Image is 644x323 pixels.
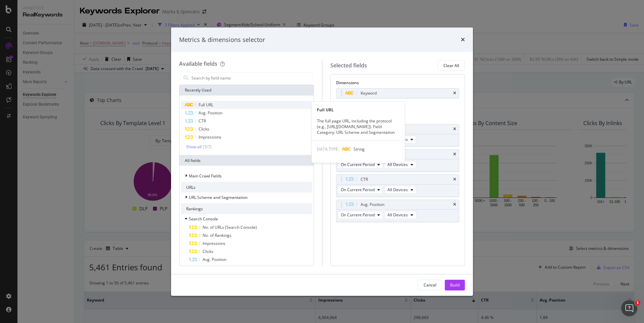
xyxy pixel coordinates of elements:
span: Impressions [199,134,221,140]
div: ( 5 / 7 ) [202,144,212,150]
button: On Current Period [338,211,383,219]
button: All Devices [384,186,416,194]
div: Clear All [443,63,459,68]
span: 1 [635,300,640,306]
button: On Current Period [338,161,383,169]
iframe: Intercom live chat [621,300,637,316]
div: Show all [186,145,202,149]
div: URLs [181,182,312,193]
div: Avg. Position [361,201,384,208]
span: Impressions [203,240,225,246]
span: All Devices [387,162,408,167]
div: Cancel [424,282,436,288]
div: times [453,203,456,207]
div: Metrics & dimensions selector [179,36,265,44]
button: Build [445,280,465,290]
div: times [453,127,456,131]
span: String [354,146,365,152]
div: Full URL [312,107,405,113]
span: CTR [199,118,206,124]
button: Cancel [418,280,442,290]
button: Clear All [438,60,465,71]
span: On Current Period [341,212,375,218]
div: Keywordtimes [336,88,460,98]
div: times [461,36,465,44]
div: Dimensions [336,80,460,88]
span: No. of Rankings [203,232,231,238]
div: Keyword [361,90,377,97]
span: On Current Period [341,187,375,193]
span: Full URL [199,102,213,108]
button: All Devices [384,211,416,219]
div: Selected fields [330,62,367,69]
button: On Current Period [338,186,383,194]
div: modal [171,28,473,296]
div: Avg. PositiontimesOn Current PeriodAll Devices [336,200,460,222]
div: CTRtimesOn Current PeriodAll Devices [336,174,460,197]
div: The full page URL, including the protocol (e.g., [URL][DOMAIN_NAME]). Field Category: URL Scheme ... [312,118,405,135]
div: times [453,177,456,181]
div: Build [450,282,460,288]
span: Main Crawl Fields [189,173,222,179]
div: All fields [179,155,314,166]
div: times [453,91,456,95]
span: All Devices [387,212,408,218]
span: On Current Period [341,162,375,167]
span: No. of URLs (Search Console) [203,224,257,230]
span: DATA TYPE: [317,146,339,152]
button: All Devices [384,161,416,169]
span: URL Scheme and Segmentation [189,195,248,200]
span: All Devices [387,187,408,193]
span: Clicks [199,126,209,132]
input: Search by field name [191,73,312,83]
div: CTR [361,176,368,183]
span: Search Console [189,216,218,222]
span: Avg. Position [203,257,226,262]
div: Recently Used [179,85,314,96]
span: Avg. Position [199,110,222,116]
span: Clicks [203,249,213,254]
div: Available fields [179,60,217,67]
div: times [453,152,456,156]
div: Rankings [181,203,312,214]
